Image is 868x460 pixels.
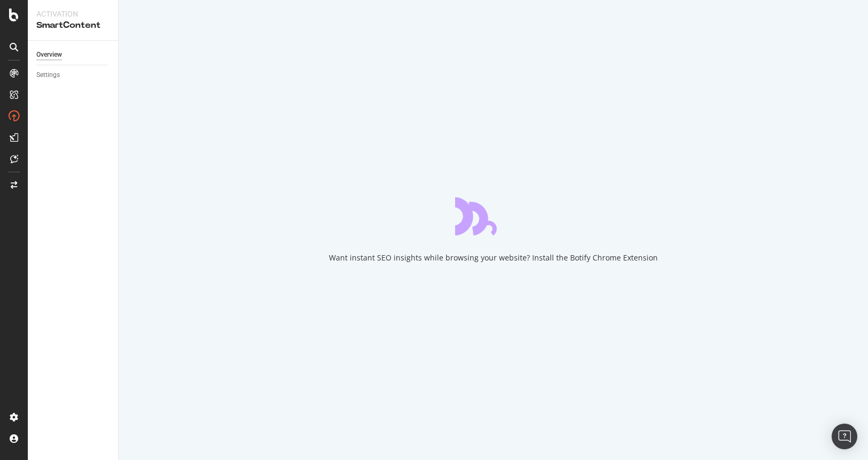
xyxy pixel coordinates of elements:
[329,252,658,263] div: Want instant SEO insights while browsing your website? Install the Botify Chrome Extension
[832,424,857,449] div: Open Intercom Messenger
[455,197,532,235] div: animation
[36,70,60,81] div: Settings
[36,49,62,60] div: Overview
[36,70,111,81] a: Settings
[36,49,111,60] a: Overview
[36,9,110,19] div: Activation
[36,19,110,32] div: SmartContent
